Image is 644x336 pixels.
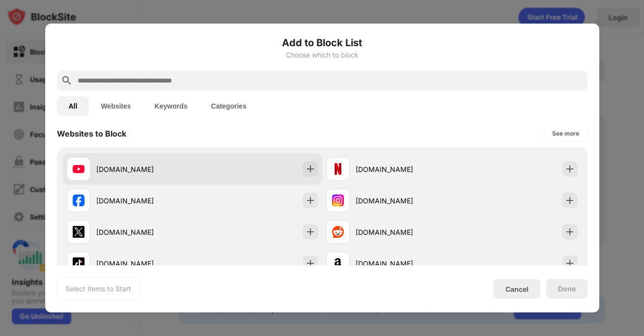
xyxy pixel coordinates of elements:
[57,96,89,116] button: All
[96,164,193,174] div: [DOMAIN_NAME]
[57,35,588,50] h6: Add to Block List
[96,227,193,237] div: [DOMAIN_NAME]
[96,258,193,269] div: [DOMAIN_NAME]
[143,96,199,116] button: Keywords
[356,227,452,237] div: [DOMAIN_NAME]
[89,96,142,116] button: Websites
[332,195,344,206] img: favicons
[61,75,73,86] img: search.svg
[96,196,193,206] div: [DOMAIN_NAME]
[73,226,84,238] img: favicons
[332,163,344,175] img: favicons
[356,196,452,206] div: [DOMAIN_NAME]
[332,257,344,269] img: favicons
[57,129,126,139] div: Websites to Block
[57,51,588,59] div: Choose which to block
[73,257,84,269] img: favicons
[356,258,452,269] div: [DOMAIN_NAME]
[558,285,576,293] div: Done
[332,226,344,238] img: favicons
[73,195,84,206] img: favicons
[552,129,579,139] div: See more
[199,96,258,116] button: Categories
[356,164,452,174] div: [DOMAIN_NAME]
[505,285,529,293] div: Cancel
[65,284,131,294] div: Select Items to Start
[73,163,84,175] img: favicons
